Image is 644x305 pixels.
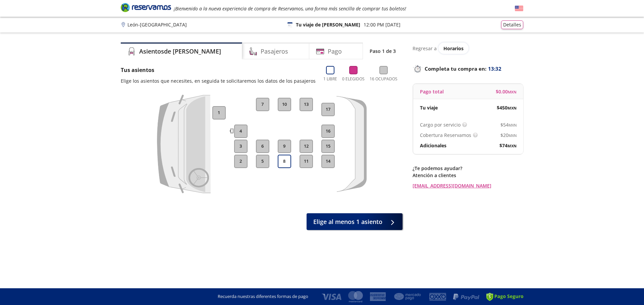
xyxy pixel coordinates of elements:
[500,132,517,139] span: $ 20
[261,47,288,56] h4: Pasajeros
[488,65,501,73] span: 13:32
[321,103,335,116] button: 17
[420,142,446,149] p: Adicionales
[370,48,396,55] p: Paso 1 de 3
[508,89,517,94] small: MXN
[300,155,313,168] button: 11
[413,64,523,73] p: Completa tu compra en :
[234,140,248,153] button: 3
[443,45,464,52] span: Horarios
[121,66,316,74] p: Tus asientos
[300,140,313,153] button: 12
[313,217,382,226] span: Elige al menos 1 asiento
[256,98,269,111] button: 7
[342,76,365,82] p: 0 Elegidos
[212,106,226,120] button: 1
[296,21,360,28] p: Tu viaje de [PERSON_NAME]
[234,155,248,168] button: 2
[174,5,406,12] em: ¡Bienvenido a la nueva experiencia de compra de Reservamos, una forma más sencilla de comprar tus...
[370,76,397,82] p: 16 Ocupados
[507,105,517,110] small: MXN
[218,293,308,300] p: Recuerda nuestras diferentes formas de pago
[420,132,471,139] p: Cobertura Reservamos
[323,76,337,82] p: 1 Libre
[501,20,523,29] button: Detalles
[508,123,517,128] small: MXN
[413,182,523,189] a: [EMAIL_ADDRESS][DOMAIN_NAME]
[321,140,335,153] button: 15
[420,88,444,95] p: Pago total
[364,21,400,28] p: 12:00 PM [DATE]
[121,2,171,12] i: Brand Logo
[121,77,316,84] p: Elige los asientos que necesites, en seguida te solicitaremos los datos de los pasajeros
[234,125,248,138] button: 4
[278,98,291,111] button: 10
[300,98,313,111] button: 13
[121,2,171,14] a: Brand Logo
[321,155,335,168] button: 14
[256,140,269,153] button: 6
[321,125,335,138] button: 16
[515,4,523,13] button: English
[413,165,523,172] p: ¿Te podemos ayudar?
[413,172,523,179] p: Atención a clientes
[508,133,517,138] small: MXN
[328,47,342,56] h4: Pago
[256,155,269,168] button: 5
[507,143,517,148] small: MXN
[127,21,187,28] p: León - [GEOGRAPHIC_DATA]
[307,213,402,230] button: Elige al menos 1 asiento
[496,88,517,95] span: $ 0.00
[278,140,291,153] button: 9
[278,155,291,168] button: 8
[139,47,221,56] h4: Asientos de [PERSON_NAME]
[500,121,517,128] span: $ 54
[420,121,461,128] p: Cargo por servicio
[413,45,437,52] p: Regresar a
[499,142,517,149] span: $ 74
[497,104,517,111] span: $ 450
[413,43,523,54] div: Regresar a ver horarios
[420,104,438,111] p: Tu viaje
